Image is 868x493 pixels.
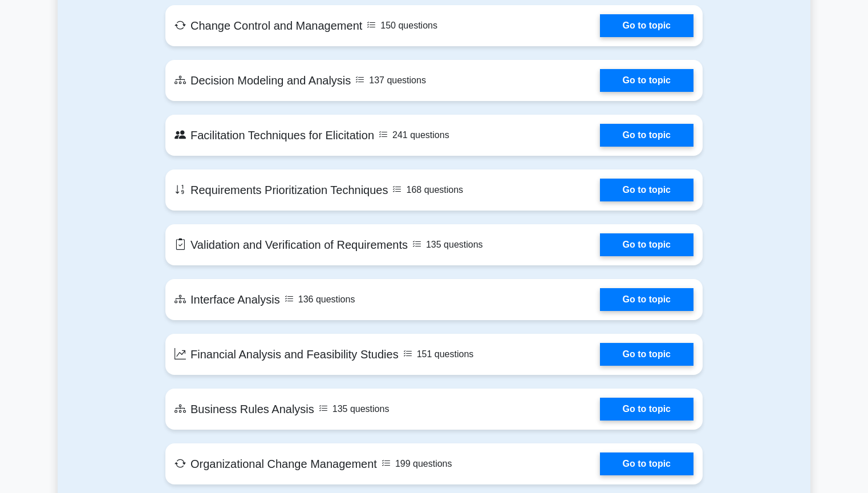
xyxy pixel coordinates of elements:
[600,179,693,201] a: Go to topic
[600,124,693,147] a: Go to topic
[600,343,693,366] a: Go to topic
[600,398,693,421] a: Go to topic
[600,288,693,311] a: Go to topic
[600,69,693,92] a: Go to topic
[600,452,693,475] a: Go to topic
[600,14,693,37] a: Go to topic
[600,233,693,256] a: Go to topic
